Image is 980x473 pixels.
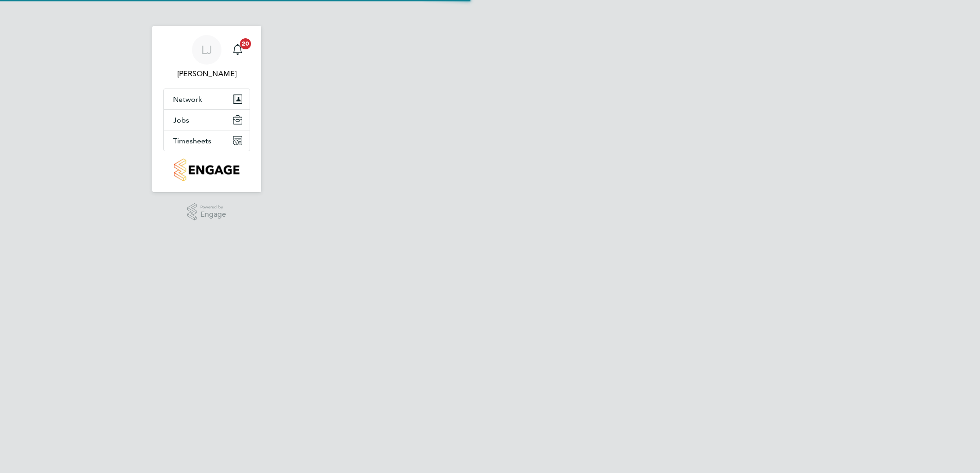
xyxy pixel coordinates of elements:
a: Powered byEngage [187,203,227,221]
span: 20 [240,38,251,49]
nav: Main navigation [152,26,261,192]
img: countryside-properties-logo-retina.png [174,159,239,181]
span: Engage [200,211,226,219]
button: Network [164,89,250,109]
span: Lewis Jenner [163,68,250,79]
span: Jobs [173,116,189,124]
span: Powered by [200,203,226,211]
a: 20 [228,35,247,65]
span: LJ [201,44,212,56]
button: Jobs [164,110,250,130]
button: Timesheets [164,130,250,151]
span: Network [173,95,202,104]
a: LJ[PERSON_NAME] [163,35,250,79]
span: Timesheets [173,136,211,145]
a: Go to home page [163,159,250,181]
